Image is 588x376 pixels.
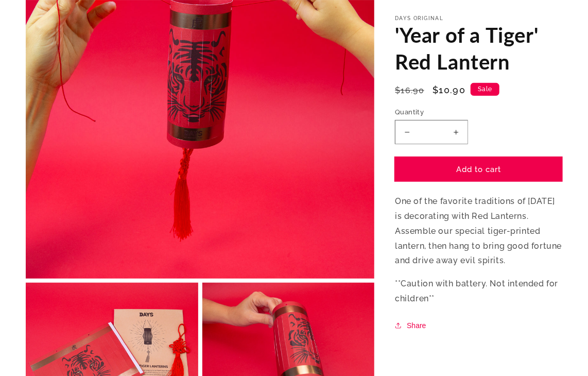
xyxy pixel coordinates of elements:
[395,22,562,75] h1: 'Year of a Tiger' Red Lantern
[395,195,562,269] p: One of the favorite traditions of [DATE] is decorating with Red Lanterns. Assemble our special ti...
[395,84,424,97] s: $16.90
[433,83,465,97] span: $10.90
[395,279,558,303] span: **Caution with battery. Not intended for children
[395,15,562,22] p: Days Original
[395,107,562,117] label: Quantity
[395,319,429,332] button: Share
[395,158,562,182] button: Add to cart
[471,83,499,96] span: Sale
